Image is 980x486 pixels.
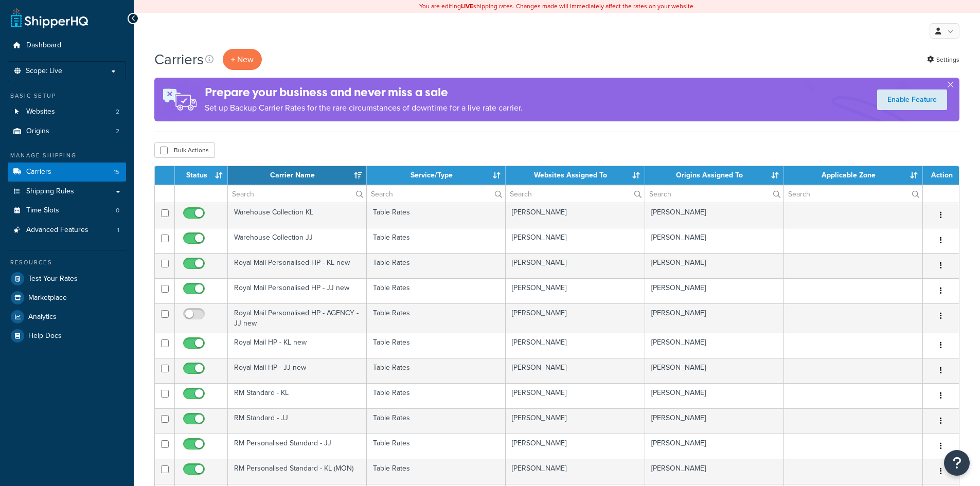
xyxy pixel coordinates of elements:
td: [PERSON_NAME] [506,383,645,408]
th: Service/Type: activate to sort column ascending [367,166,506,185]
td: [PERSON_NAME] [645,408,784,434]
td: Table Rates [367,203,506,228]
a: Websites 2 [8,102,126,121]
p: Set up Backup Carrier Rates for the rare circumstances of downtime for a live rate carrier. [205,101,523,115]
td: Table Rates [367,228,506,253]
span: Shipping Rules [26,187,74,196]
td: Warehouse Collection JJ [228,228,367,253]
th: Websites Assigned To: activate to sort column ascending [506,166,645,185]
a: Carriers 15 [8,163,126,182]
td: RM Personalised Standard - JJ [228,434,367,459]
span: Marketplace [28,294,67,302]
td: Royal Mail HP - JJ new [228,358,367,383]
span: 2 [116,107,119,116]
span: Analytics [28,313,57,321]
a: Time Slots 0 [8,201,126,220]
span: Websites [26,107,55,116]
h1: Carriers [154,49,204,69]
td: Warehouse Collection KL [228,203,367,228]
input: Search [506,185,644,203]
td: [PERSON_NAME] [506,333,645,358]
a: Help Docs [8,327,126,345]
div: Manage Shipping [8,151,126,160]
a: ShipperHQ Home [11,8,88,28]
a: Marketplace [8,289,126,307]
td: Royal Mail Personalised HP - JJ new [228,278,367,303]
td: [PERSON_NAME] [645,434,784,459]
td: [PERSON_NAME] [645,358,784,383]
td: Table Rates [367,253,506,278]
td: [PERSON_NAME] [506,203,645,228]
button: Open Resource Center [944,450,970,476]
td: Table Rates [367,408,506,434]
td: RM Standard - KL [228,383,367,408]
li: Time Slots [8,201,126,220]
button: Bulk Actions [154,142,215,158]
td: [PERSON_NAME] [645,278,784,303]
span: Time Slots [26,206,59,215]
span: 15 [114,168,119,176]
td: Royal Mail Personalised HP - KL new [228,253,367,278]
td: Table Rates [367,333,506,358]
td: [PERSON_NAME] [506,358,645,383]
span: Dashboard [26,41,61,50]
td: [PERSON_NAME] [645,333,784,358]
td: [PERSON_NAME] [645,253,784,278]
th: Applicable Zone: activate to sort column ascending [784,166,923,185]
img: ad-rules-rateshop-fe6ec290ccb7230408bd80ed9643f0289d75e0ffd9eb532fc0e269fcd187b520.png [154,78,205,121]
td: Royal Mail HP - KL new [228,333,367,358]
a: Dashboard [8,36,126,55]
td: Table Rates [367,303,506,333]
td: RM Personalised Standard - KL (MON) [228,459,367,484]
td: [PERSON_NAME] [645,383,784,408]
td: Table Rates [367,383,506,408]
span: Advanced Features [26,226,88,235]
td: Table Rates [367,278,506,303]
span: 0 [116,206,119,215]
th: Status: activate to sort column ascending [175,166,228,185]
span: 1 [117,226,119,235]
a: Settings [927,52,959,67]
td: [PERSON_NAME] [645,303,784,333]
td: Table Rates [367,459,506,484]
li: Carriers [8,163,126,182]
input: Search [367,185,505,203]
h4: Prepare your business and never miss a sale [205,84,523,101]
input: Search [228,185,366,203]
span: Scope: Live [26,67,62,76]
li: Origins [8,122,126,141]
td: [PERSON_NAME] [506,408,645,434]
td: Table Rates [367,358,506,383]
a: Shipping Rules [8,182,126,201]
span: Help Docs [28,332,62,340]
input: Search [645,185,783,203]
a: Origins 2 [8,122,126,141]
div: Resources [8,258,126,267]
a: Advanced Features 1 [8,221,126,240]
span: Carriers [26,168,51,176]
li: Websites [8,102,126,121]
td: [PERSON_NAME] [645,203,784,228]
button: + New [223,49,262,70]
a: Test Your Rates [8,269,126,288]
span: 2 [116,127,119,136]
td: [PERSON_NAME] [506,459,645,484]
td: [PERSON_NAME] [506,278,645,303]
div: Basic Setup [8,92,126,100]
td: [PERSON_NAME] [645,459,784,484]
td: [PERSON_NAME] [506,253,645,278]
td: [PERSON_NAME] [506,303,645,333]
input: Search [784,185,922,203]
th: Origins Assigned To: activate to sort column ascending [645,166,784,185]
span: Test Your Rates [28,275,78,283]
a: Analytics [8,308,126,326]
td: [PERSON_NAME] [506,228,645,253]
b: LIVE [461,2,473,11]
li: Advanced Features [8,221,126,240]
